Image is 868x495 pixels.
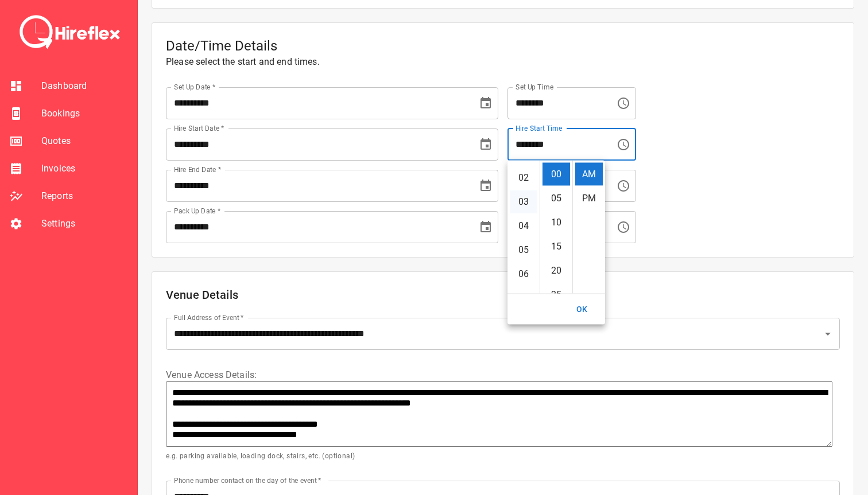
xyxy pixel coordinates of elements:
li: 5 minutes [542,187,570,210]
li: 5 hours [510,239,537,262]
label: Full Address of Event [174,313,244,322]
ul: Select hours [507,161,540,294]
label: Hire End Date * [174,165,221,174]
label: Set Up Date * [174,82,215,92]
button: Choose date, selected date is Sep 25, 2025 [474,133,497,156]
li: 2 hours [510,166,537,189]
label: Pack Up Date * [174,206,220,216]
li: 0 minutes [542,163,570,186]
li: PM [575,187,603,210]
label: Hire Start Time [516,123,562,133]
button: Choose time, selected time is 6:30 PM [612,216,635,239]
span: Invoices [41,162,128,176]
span: Dashboard [41,79,128,93]
button: Choose date, selected date is Sep 25, 2025 [474,174,497,197]
h5: Date/Time Details [166,37,840,55]
ul: Select minutes [540,161,572,294]
button: Choose date, selected date is Sep 25, 2025 [474,92,497,115]
ul: Select meridiem [572,161,605,294]
span: Bookings [41,107,128,120]
button: Choose time, selected time is 11:00 AM [612,133,635,156]
li: 15 minutes [542,235,570,258]
p: e.g. parking available, loading dock, stairs, etc. (optional) [166,451,840,462]
li: 10 minutes [542,211,570,234]
label: Hire Start Date * [174,123,224,133]
button: Choose time, selected time is 6:30 PM [612,174,635,197]
span: Settings [41,217,128,231]
label: Phone number contact on the day of the event [174,475,321,485]
li: 7 hours [510,287,537,310]
li: 3 hours [510,190,537,213]
label: Set Up Time [516,82,553,92]
button: Open [820,326,836,342]
span: Reports [41,189,128,203]
p: Please select the start and end times . [166,55,840,69]
li: 20 minutes [542,259,570,282]
span: Quotes [41,134,128,148]
button: Choose date, selected date is Sep 25, 2025 [474,216,497,239]
button: OK [564,299,600,320]
li: 25 minutes [542,283,570,306]
label: Venue Access Details : [166,368,840,381]
li: 6 hours [510,263,537,286]
li: 4 hours [510,215,537,237]
h2: Venue Details [166,286,840,304]
li: AM [575,163,603,186]
button: Choose time, selected time is 10:30 AM [612,92,635,115]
